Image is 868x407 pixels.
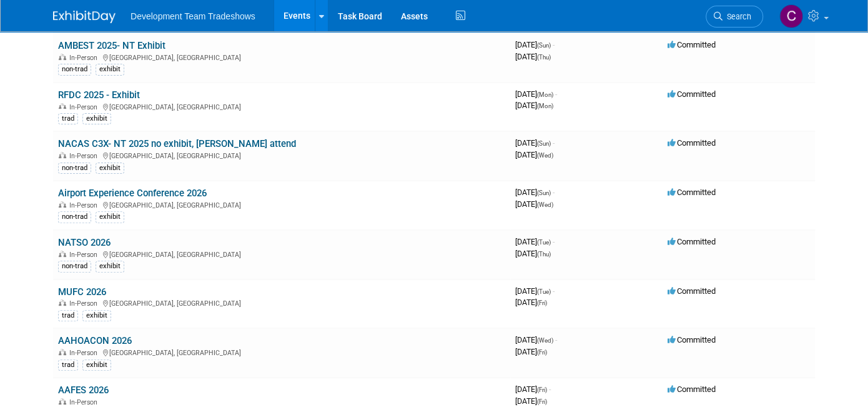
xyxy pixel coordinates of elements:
[537,239,551,246] span: (Tue)
[69,54,101,62] span: In-Person
[515,237,555,246] span: [DATE]
[553,188,555,197] span: -
[58,64,91,75] div: non-trad
[668,335,716,344] span: Committed
[537,103,553,109] span: (Mon)
[706,6,763,28] a: Search
[515,396,547,406] span: [DATE]
[553,138,555,148] span: -
[59,349,66,355] img: In-Person Event
[668,89,716,99] span: Committed
[515,188,555,197] span: [DATE]
[58,237,111,248] a: NATSO 2026
[515,347,547,356] span: [DATE]
[59,251,66,257] img: In-Person Event
[553,40,555,49] span: -
[58,188,207,199] a: Airport Experience Conference 2026
[58,138,296,149] a: NACAS C3X- NT 2025 no exhibit, [PERSON_NAME] attend
[82,359,111,371] div: exhibit
[58,335,132,346] a: AAHOACON 2026
[58,52,505,62] div: [GEOGRAPHIC_DATA], [GEOGRAPHIC_DATA]
[96,261,124,272] div: exhibit
[58,359,78,371] div: trad
[537,189,551,196] span: (Sun)
[59,201,66,208] img: In-Person Event
[69,201,101,209] span: In-Person
[69,349,101,357] span: In-Person
[555,89,557,99] span: -
[668,237,716,246] span: Committed
[668,384,716,394] span: Committed
[515,199,553,209] span: [DATE]
[537,54,551,61] span: (Thu)
[668,138,716,148] span: Committed
[515,52,551,61] span: [DATE]
[82,310,111,321] div: exhibit
[96,64,124,75] div: exhibit
[58,347,505,357] div: [GEOGRAPHIC_DATA], [GEOGRAPHIC_DATA]
[59,152,66,158] img: In-Person Event
[537,140,551,147] span: (Sun)
[58,310,78,321] div: trad
[58,40,165,51] a: AMBEST 2025- NT Exhibit
[131,11,255,21] span: Development Team Tradeshows
[553,237,555,246] span: -
[537,201,553,208] span: (Wed)
[555,335,557,344] span: -
[668,40,716,49] span: Committed
[69,299,101,308] span: In-Person
[82,113,111,124] div: exhibit
[58,249,505,259] div: [GEOGRAPHIC_DATA], [GEOGRAPHIC_DATA]
[537,251,551,258] span: (Thu)
[53,11,116,23] img: ExhibitDay
[515,298,547,307] span: [DATE]
[58,163,91,174] div: non-trad
[553,286,555,296] span: -
[59,103,66,109] img: In-Person Event
[537,288,551,295] span: (Tue)
[668,188,716,197] span: Committed
[779,4,803,28] img: Courtney Perkins
[515,384,551,394] span: [DATE]
[515,40,555,49] span: [DATE]
[69,103,101,111] span: In-Person
[96,163,124,174] div: exhibit
[515,286,555,296] span: [DATE]
[723,12,751,21] span: Search
[58,89,140,101] a: RFDC 2025 - Exhibit
[96,211,124,223] div: exhibit
[69,398,101,406] span: In-Person
[515,335,557,344] span: [DATE]
[58,113,78,124] div: trad
[58,298,505,308] div: [GEOGRAPHIC_DATA], [GEOGRAPHIC_DATA]
[69,152,101,160] span: In-Person
[59,299,66,306] img: In-Person Event
[58,101,505,111] div: [GEOGRAPHIC_DATA], [GEOGRAPHIC_DATA]
[537,42,551,49] span: (Sun)
[515,89,557,99] span: [DATE]
[537,398,547,405] span: (Fri)
[515,138,555,148] span: [DATE]
[58,199,505,209] div: [GEOGRAPHIC_DATA], [GEOGRAPHIC_DATA]
[537,349,547,356] span: (Fri)
[58,384,109,396] a: AAFES 2026
[668,286,716,296] span: Committed
[59,54,66,60] img: In-Person Event
[58,261,91,272] div: non-trad
[58,150,505,160] div: [GEOGRAPHIC_DATA], [GEOGRAPHIC_DATA]
[537,299,547,306] span: (Fri)
[549,384,551,394] span: -
[58,211,91,223] div: non-trad
[537,337,553,344] span: (Wed)
[537,386,547,393] span: (Fri)
[515,101,553,110] span: [DATE]
[69,251,101,259] span: In-Person
[58,286,106,298] a: MUFC 2026
[537,152,553,159] span: (Wed)
[537,91,553,98] span: (Mon)
[59,398,66,404] img: In-Person Event
[515,249,551,258] span: [DATE]
[515,150,553,159] span: [DATE]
